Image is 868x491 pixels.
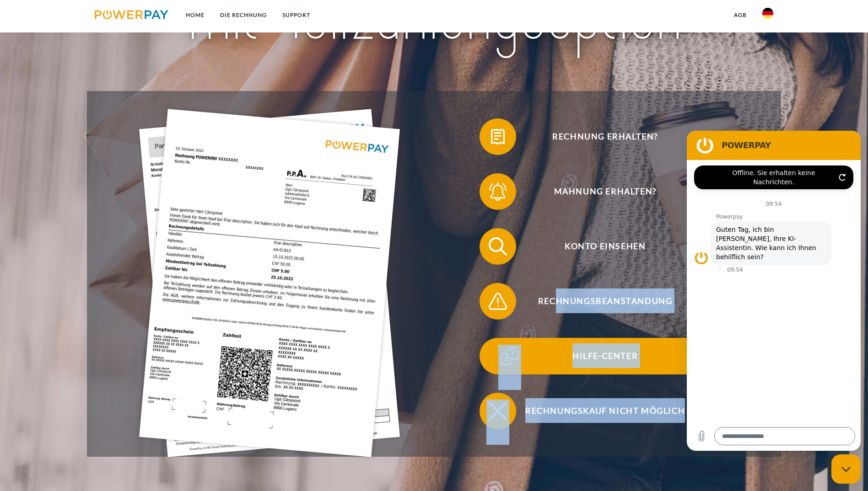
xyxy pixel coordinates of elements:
img: de [762,8,773,19]
img: single_invoice_powerpay_de.jpg [139,109,400,457]
img: qb_search.svg [486,235,509,258]
button: Rechnung erhalten? [480,118,717,155]
span: Rechnungskauf nicht möglich [493,393,717,429]
button: Hilfe-Center [480,338,717,374]
img: qb_help.svg [498,345,521,368]
span: Hilfe-Center [493,338,717,374]
button: Konto einsehen [480,228,717,265]
a: Home [178,7,212,23]
a: SUPPORT [275,7,318,23]
span: Mahnung erhalten? [493,173,717,210]
img: qb_close.svg [486,400,509,422]
a: agb [726,7,755,23]
a: DIE RECHNUNG [212,7,275,23]
img: qb_bill.svg [486,125,509,148]
button: Rechnungsbeanstandung [480,283,717,320]
button: Mahnung erhalten? [480,173,717,210]
iframe: Messaging-Fenster [687,131,861,451]
span: Rechnungsbeanstandung [493,283,717,320]
button: Rechnungskauf nicht möglich [480,393,717,429]
span: Konto einsehen [493,228,717,265]
iframe: Schaltfläche zum Öffnen des Messaging-Fensters; Konversation läuft [831,454,861,484]
span: Rechnung erhalten? [493,118,717,155]
img: logo-powerpay.svg [95,10,168,19]
img: qb_warning.svg [486,290,509,313]
img: qb_bell.svg [486,180,509,203]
